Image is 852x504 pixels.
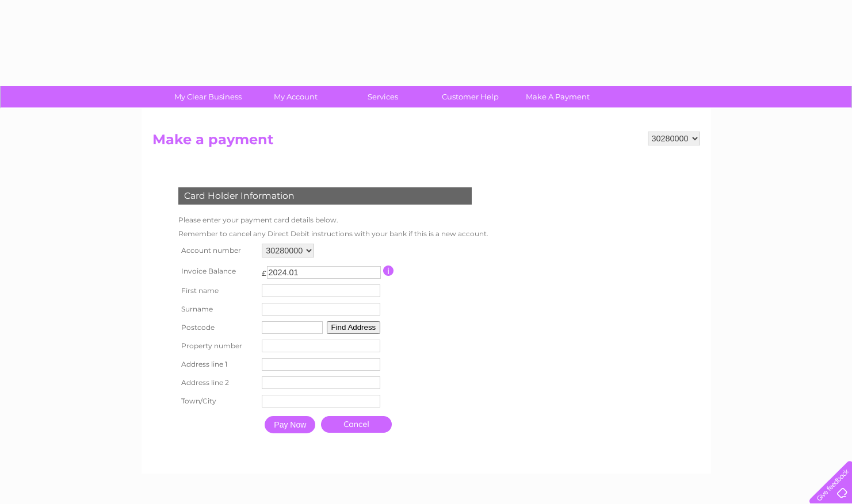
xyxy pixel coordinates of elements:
td: Please enter your payment card details below. [175,213,491,227]
h2: Make a payment [152,132,700,153]
th: First name [175,282,259,300]
a: My Clear Business [161,86,255,107]
div: Card Holder Information [178,187,472,205]
th: Property number [175,337,259,355]
a: Services [335,86,430,107]
input: Pay Now [265,416,315,433]
th: Address line 2 [175,374,259,392]
a: My Account [248,86,343,107]
th: Surname [175,300,259,318]
th: Town/City [175,392,259,410]
a: Customer Help [423,86,518,107]
input: Information [383,266,394,276]
th: Postcode [175,318,259,337]
th: Address line 1 [175,355,259,374]
th: Account number [175,241,259,260]
th: Invoice Balance [175,260,259,282]
button: Find Address [327,321,381,334]
a: Make A Payment [510,86,605,107]
a: Cancel [321,416,392,433]
td: Remember to cancel any Direct Debit instructions with your bank if this is a new account. [175,227,491,241]
td: £ [262,263,266,278]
